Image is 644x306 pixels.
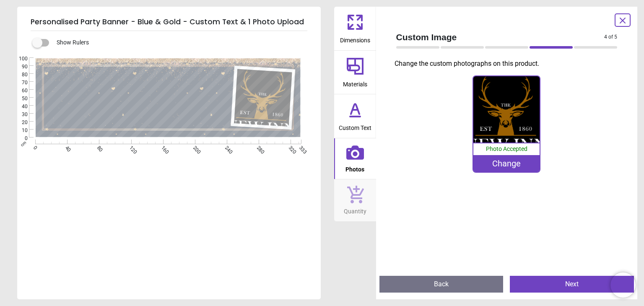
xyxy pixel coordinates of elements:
span: 80 [96,145,101,150]
span: 0 [12,135,28,142]
h5: Personalised Party Banner - Blue & Gold - Custom Text & 1 Photo Upload [31,13,307,31]
span: 120 [127,145,133,150]
span: 4 of 5 [604,34,617,41]
span: Custom Text [339,120,371,132]
iframe: Brevo live chat [610,272,636,298]
span: 0 [31,145,37,150]
span: 40 [12,103,28,110]
button: Dimensions [334,7,376,50]
span: 280 [255,145,260,150]
span: 10 [12,127,28,134]
span: cm [20,140,27,147]
button: Next [510,276,634,293]
span: Dimensions [340,32,370,45]
span: Photo Accepted [486,145,527,152]
span: 70 [12,79,28,86]
div: Change [473,155,540,172]
span: Quantity [344,203,366,216]
span: 100 [12,55,28,62]
span: 200 [191,145,197,150]
span: 80 [12,71,28,78]
button: Back [379,276,504,293]
span: Materials [343,76,367,89]
span: 90 [12,63,28,70]
span: 333 [297,145,303,150]
p: Change the custom photographs on this product. [395,59,624,68]
span: 20 [12,119,28,126]
span: 50 [12,95,28,102]
button: Quantity [334,179,376,221]
button: Custom Text [334,94,376,138]
span: 240 [223,145,229,150]
button: Photos [334,138,376,179]
button: Materials [334,51,376,94]
span: 60 [12,87,28,94]
span: 160 [159,145,165,150]
span: Custom Image [396,31,605,43]
span: Photos [345,161,364,174]
span: 320 [287,145,292,150]
span: 30 [12,111,28,118]
div: Show Rulers [37,38,321,48]
span: 40 [63,145,69,150]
